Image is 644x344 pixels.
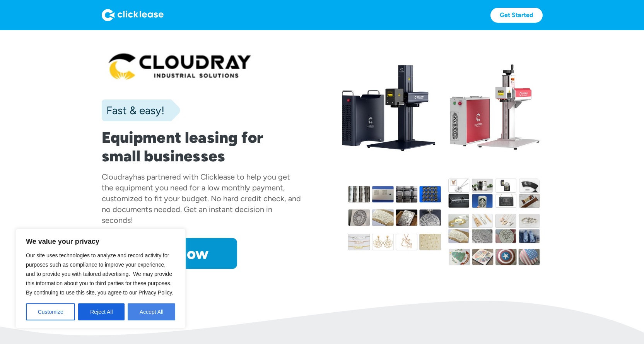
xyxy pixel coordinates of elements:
div: has partnered with Clicklease to help you get the equipment you need for a low monthly payment, c... [102,172,301,225]
img: Logo [102,9,164,21]
button: Reject All [78,303,125,320]
p: We value your privacy [26,237,175,246]
a: Get Started [490,8,543,23]
div: We value your privacy [15,229,186,329]
span: Our site uses technologies to analyze and record activity for purposes such as compliance to impr... [26,252,173,296]
button: Accept All [128,303,175,320]
button: Customize [26,303,75,320]
div: Fast & easy! [102,103,164,118]
div: Cloudray [102,172,133,181]
h1: Equipment leasing for small businesses [102,128,302,165]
